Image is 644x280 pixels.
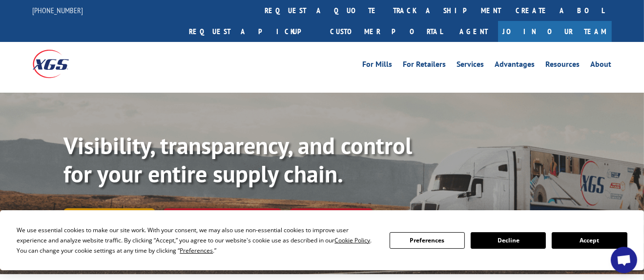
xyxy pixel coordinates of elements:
a: Calculate transit time [163,208,282,229]
button: Decline [471,232,546,249]
a: XGS ASSISTANT [290,208,373,229]
a: Advantages [495,60,535,71]
a: Customer Portal [323,21,450,42]
a: Resources [546,60,580,71]
div: Open chat [611,247,637,273]
a: For Mills [363,60,393,71]
span: Preferences [180,246,213,255]
a: Agent [450,21,498,42]
a: About [591,60,612,71]
a: Services [457,60,484,71]
button: Preferences [390,232,465,249]
a: [PHONE_NUMBER] [33,5,83,15]
button: Accept [552,232,627,249]
a: Request a pickup [182,21,323,42]
span: Cookie Policy [334,236,370,244]
b: Visibility, transparency, and control for your entire supply chain. [63,130,412,189]
a: Track shipment [63,208,155,229]
a: For Retailers [403,60,446,71]
div: We use essential cookies to make our site work. With your consent, we may also use non-essential ... [17,225,377,256]
a: Join Our Team [498,21,612,42]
